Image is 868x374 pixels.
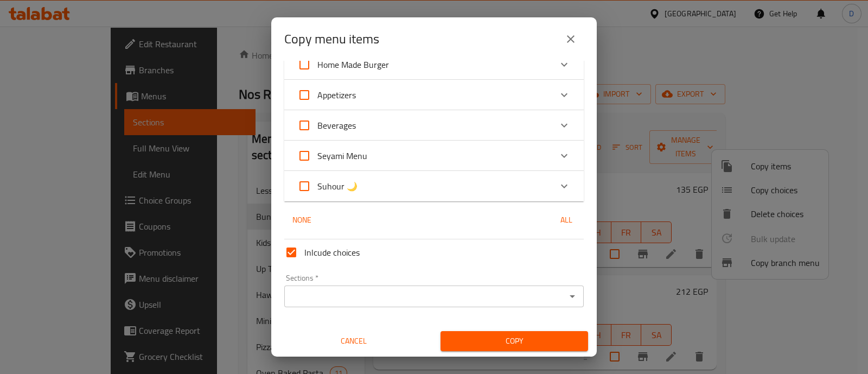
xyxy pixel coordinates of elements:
span: Seyami Menu [317,148,367,164]
div: Expand [284,171,584,201]
label: Acknowledge [291,52,389,78]
span: Cancel [284,334,423,348]
div: Expand [284,110,584,141]
input: Select section [288,289,563,304]
span: Home Made Burger [317,56,389,73]
span: All [553,213,579,227]
span: Copy [449,334,579,348]
button: Cancel [280,331,427,351]
span: Suhour 🌙 [317,178,358,194]
span: Beverages [317,117,356,134]
button: close [558,26,584,52]
label: Acknowledge [291,143,367,169]
span: Appetizers [317,87,356,103]
div: Expand [284,80,584,110]
button: All [549,210,584,230]
span: Inlcude choices [304,246,360,259]
span: None [289,213,315,227]
label: Acknowledge [291,173,358,199]
button: Copy [441,331,588,351]
div: Expand [284,141,584,171]
h2: Copy menu items [284,30,379,48]
button: None [284,210,319,230]
label: Acknowledge [291,112,356,138]
div: Expand [284,49,584,80]
button: Open [565,289,580,304]
label: Acknowledge [291,82,356,108]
